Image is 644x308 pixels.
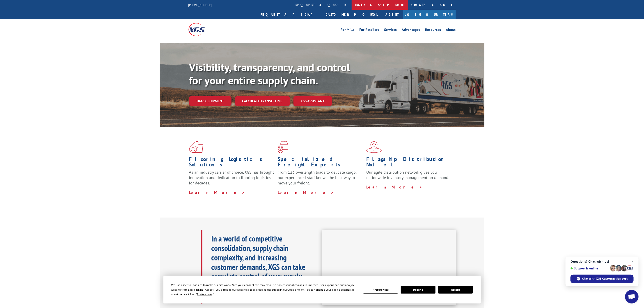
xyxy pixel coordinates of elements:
b: In a world of competitive consolidation, supply chain complexity, and increasing customer demands... [211,233,305,301]
a: Join Our Team [403,10,456,19]
b: Visibility, transparency, and control for your entire supply chain. [189,60,350,87]
a: Customer Portal [323,10,381,19]
a: [PHONE_NUMBER] [188,2,212,7]
img: xgs-icon-focused-on-flooring-red [278,141,288,153]
h1: Flagship Distribution Model [366,156,451,170]
a: Agent [381,10,403,19]
button: Decline [401,286,435,294]
span: Chat with XGS Customer Support [571,275,634,283]
a: Calculate transit time [235,96,290,106]
span: Our agile distribution network gives you nationwide inventory management on demand. [366,170,449,180]
a: Services [384,28,397,33]
span: Cookie Policy [287,288,304,292]
div: We use essential cookies to make our site work. With your consent, we may also use non-essential ... [171,283,358,297]
a: About [446,28,456,33]
a: Learn More > [366,184,422,190]
button: Preferences [363,286,398,294]
img: xgs-icon-total-supply-chain-intelligence-red [189,141,203,153]
p: From 123 overlength loads to delicate cargo, our experienced staff knows the best way to move you... [278,170,363,190]
a: Open chat [625,290,639,303]
a: Advantages [402,28,420,33]
h1: Specialized Freight Experts [278,156,363,170]
a: Request a pickup [257,10,323,19]
a: For Mills [341,28,355,33]
iframe: XGS Logistics Solutions [322,230,456,306]
a: For Retailers [360,28,379,33]
a: Learn More > [189,190,245,195]
span: Chat with XGS Customer Support [582,277,628,281]
span: Support is online [571,267,608,270]
div: Cookie Consent Prompt [163,276,481,303]
h1: Flooring Logistics Solutions [189,156,274,170]
a: Track shipment [189,96,231,106]
img: xgs-icon-flagship-distribution-model-red [366,141,382,153]
span: As an industry carrier of choice, XGS has brought innovation and dedication to flooring logistics... [189,170,274,186]
a: XGS ASSISTANT [293,96,332,106]
span: Preferences [197,292,212,296]
a: Learn More > [278,190,334,195]
span: Questions? Chat with us! [571,260,634,263]
a: Resources [425,28,441,33]
button: Accept [438,286,473,294]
